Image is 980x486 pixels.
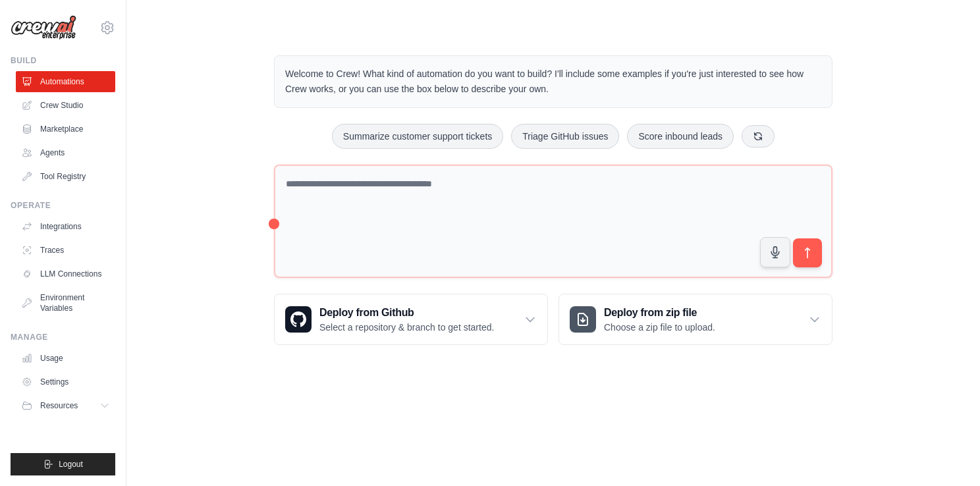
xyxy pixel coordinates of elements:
a: Automations [16,71,115,92]
p: Select a repository & branch to get started. [319,321,494,334]
a: Marketplace [16,119,115,140]
a: Traces [16,240,115,261]
a: Crew Studio [16,95,115,116]
a: Settings [16,371,115,392]
a: Agents [16,142,115,163]
a: Environment Variables [16,287,115,319]
span: Logout [59,459,83,470]
button: Summarize customer support tickets [332,124,503,149]
a: LLM Connections [16,263,115,284]
button: Logout [11,453,115,475]
button: Score inbound leads [627,124,734,149]
h3: Deploy from Github [319,305,494,321]
div: Build [11,55,115,66]
p: Welcome to Crew! What kind of automation do you want to build? I'll include some examples if you'... [285,67,821,97]
img: Logo [11,15,76,40]
h3: Deploy from zip file [604,305,715,321]
a: Usage [16,348,115,369]
button: Resources [16,395,115,416]
div: Manage [11,332,115,342]
button: Triage GitHub issues [511,124,619,149]
a: Tool Registry [16,166,115,187]
span: Resources [40,400,78,411]
a: Integrations [16,216,115,237]
p: Choose a zip file to upload. [604,321,715,334]
div: Operate [11,200,115,211]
